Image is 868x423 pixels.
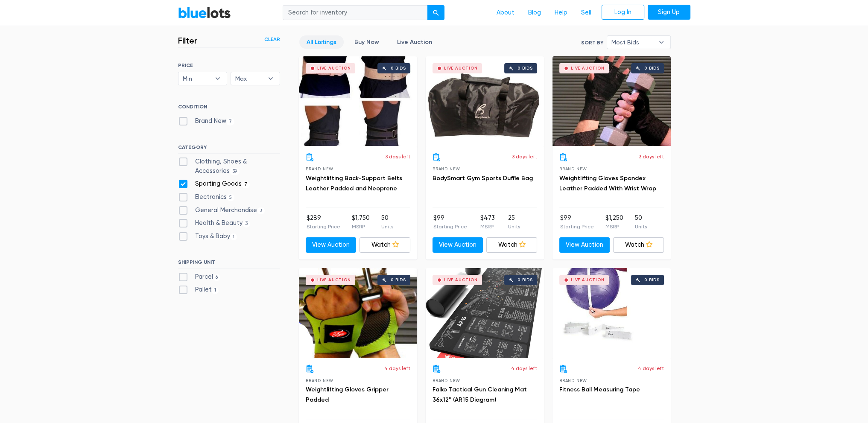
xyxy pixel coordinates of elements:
[611,36,654,49] span: Most Bids
[571,278,605,282] div: Live Auction
[183,72,211,85] span: Min
[433,213,467,230] li: $99
[490,5,521,21] a: About
[227,194,235,201] span: 5
[512,153,537,160] p: 3 days left
[635,213,647,230] li: 50
[391,278,406,282] div: 0 bids
[384,365,410,372] p: 4 days left
[508,223,520,230] p: Units
[639,153,664,160] p: 3 days left
[390,35,439,49] a: Live Auction
[480,213,495,230] li: $473
[552,268,671,358] a: Live Auction 0 bids
[433,386,527,403] a: Falko Tactical Gun Cleaning Mat 36x12'' (AR15 Diagram)
[230,233,237,240] span: 1
[209,72,227,85] b: ▾
[213,274,221,281] span: 6
[517,278,533,282] div: 0 bids
[560,213,594,230] li: $99
[307,223,340,230] p: Starting Price
[648,5,690,20] a: Sign Up
[444,278,478,282] div: Live Auction
[381,213,393,230] li: 50
[644,66,660,70] div: 0 bids
[307,213,340,230] li: $289
[178,62,280,68] h6: PRICE
[559,175,656,192] a: Weightlifting Gloves Spandex Leather Padded With Wrist Wrap
[299,56,417,146] a: Live Auction 0 bids
[560,223,594,230] p: Starting Price
[605,223,623,230] p: MSRP
[178,157,280,175] label: Clothing, Shoes & Accessories
[381,223,393,230] p: Units
[178,144,280,154] h6: CATEGORY
[178,35,197,46] h3: Filter
[178,272,221,282] label: Parcel
[352,223,370,230] p: MSRP
[178,259,280,268] h6: SHIPPING UNIT
[644,278,660,282] div: 0 bids
[559,237,610,253] a: View Auction
[243,220,251,227] span: 3
[433,378,460,383] span: Brand New
[426,56,544,146] a: Live Auction 0 bids
[306,175,402,192] a: Weightlifting Back-Support Belts Leather Padded and Neoprene
[283,5,428,20] input: Search for inventory
[559,166,587,171] span: Brand New
[385,153,410,160] p: 3 days left
[306,386,389,403] a: Weightlifting Gloves Gripper Padded
[230,168,240,175] span: 39
[508,213,520,230] li: 25
[178,117,235,126] label: Brand New
[347,35,386,49] a: Buy Now
[571,66,605,70] div: Live Auction
[581,39,603,47] label: Sort By
[178,193,235,202] label: Electronics
[635,223,647,230] p: Units
[178,104,280,113] h6: CONDITION
[359,237,410,253] a: Watch
[433,175,533,182] a: BodySmart Gym Sports Duffle Bag
[391,66,406,70] div: 0 bids
[602,5,644,20] a: Log In
[517,66,533,70] div: 0 bids
[559,386,640,393] a: Fitness Ball Measuring Tape
[433,223,467,230] p: Starting Price
[306,378,333,383] span: Brand New
[178,6,231,19] a: BlueLots
[178,232,237,241] label: Toys & Baby
[548,5,574,21] a: Help
[262,72,280,85] b: ▾
[511,365,537,372] p: 4 days left
[257,207,265,214] span: 3
[613,237,664,253] a: Watch
[552,56,671,146] a: Live Auction 0 bids
[178,206,265,215] label: General Merchandise
[521,5,548,21] a: Blog
[444,66,478,70] div: Live Auction
[178,219,251,228] label: Health & Beauty
[574,5,598,21] a: Sell
[317,66,351,70] div: Live Auction
[317,278,351,282] div: Live Auction
[638,365,664,372] p: 4 days left
[486,237,537,253] a: Watch
[480,223,495,230] p: MSRP
[352,213,370,230] li: $1,750
[652,36,670,49] b: ▾
[559,378,587,383] span: Brand New
[235,72,263,85] span: Max
[242,181,250,188] span: 7
[212,287,219,294] span: 1
[306,237,357,253] a: View Auction
[299,268,417,358] a: Live Auction 0 bids
[178,179,250,189] label: Sporting Goods
[264,35,280,43] a: Clear
[433,237,483,253] a: View Auction
[306,166,333,171] span: Brand New
[433,166,460,171] span: Brand New
[605,213,623,230] li: $1,250
[299,35,344,49] a: All Listings
[178,285,219,295] label: Pallet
